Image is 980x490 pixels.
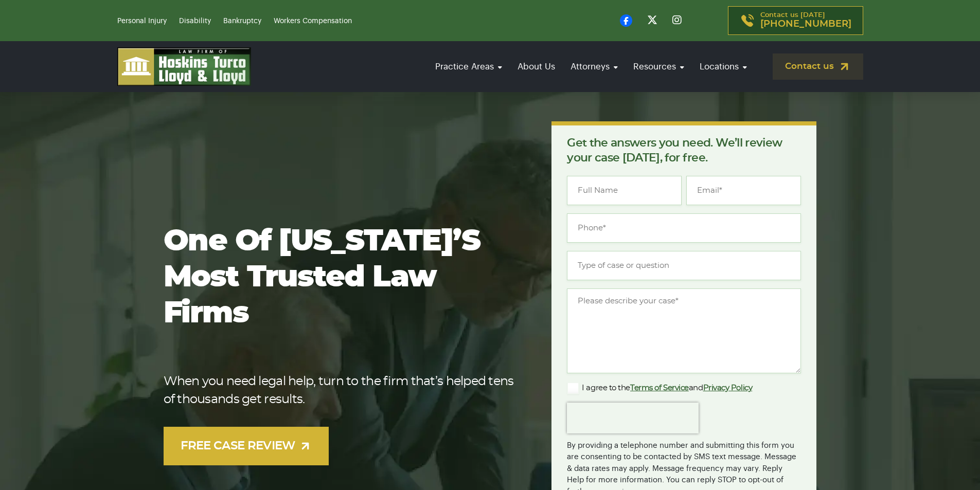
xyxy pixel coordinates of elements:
[630,384,689,392] a: Terms of Service
[164,373,519,409] p: When you need legal help, turn to the firm that’s helped tens of thousands get results.
[512,52,560,81] a: About Us
[117,47,251,86] img: logo
[164,427,329,465] a: FREE CASE REVIEW
[686,176,801,205] input: Email*
[567,213,801,243] input: Phone*
[773,53,863,80] a: Contact us
[164,224,519,332] h1: One of [US_STATE]’s most trusted law firms
[567,251,801,280] input: Type of case or question
[728,6,863,35] a: Contact us [DATE][PHONE_NUMBER]
[430,52,507,81] a: Practice Areas
[760,12,851,29] p: Contact us [DATE]
[567,176,682,205] input: Full Name
[117,17,167,25] a: Personal Injury
[565,52,623,81] a: Attorneys
[628,52,689,81] a: Resources
[223,17,261,25] a: Bankruptcy
[567,403,699,433] iframe: reCAPTCHA
[760,19,851,29] span: [PHONE_NUMBER]
[703,384,753,392] a: Privacy Policy
[567,382,752,394] label: I agree to the and
[179,17,211,25] a: Disability
[274,17,352,25] a: Workers Compensation
[694,52,752,81] a: Locations
[299,440,312,452] img: arrow-up-right-light.svg
[567,136,801,166] p: Get the answers you need. We’ll review your case [DATE], for free.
